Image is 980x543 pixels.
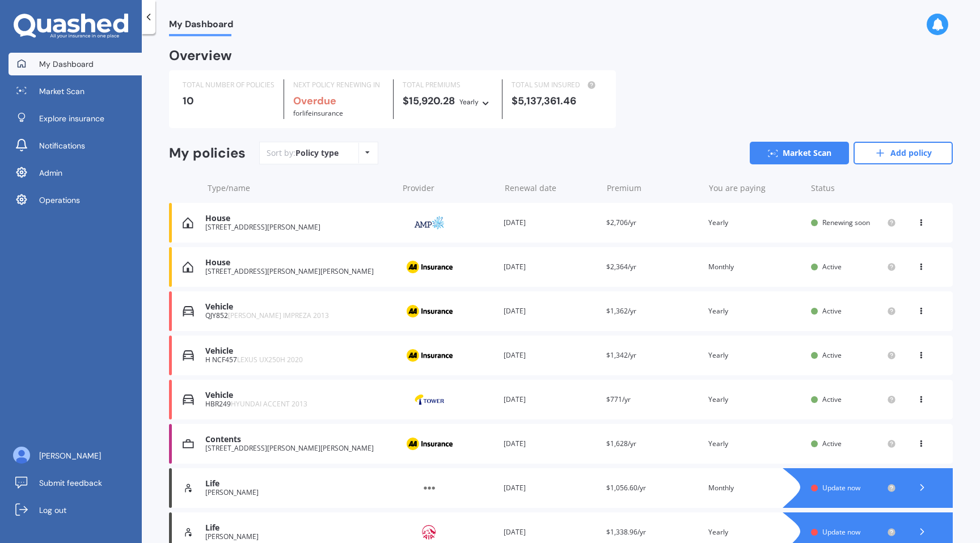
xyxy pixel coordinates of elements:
[708,527,802,538] div: Yearly
[183,438,194,449] img: Contents
[401,389,458,410] img: Tower
[9,53,142,75] a: My Dashboard
[709,183,802,194] div: You are paying
[39,477,102,489] span: Submit feedback
[205,312,392,320] div: QJY852
[39,167,62,179] span: Admin
[504,350,597,361] div: [DATE]
[183,350,194,361] img: Vehicle
[504,217,597,228] div: [DATE]
[708,394,802,405] div: Yearly
[607,183,700,194] div: Premium
[205,400,392,408] div: HBR249
[183,394,194,405] img: Vehicle
[401,345,458,366] img: AA
[9,80,142,103] a: Market Scan
[39,504,66,516] span: Log out
[504,438,597,449] div: [DATE]
[183,482,194,494] img: Life
[293,108,343,118] span: for Life insurance
[708,482,802,494] div: Monthly
[606,527,646,537] span: $1,338.96/yr
[606,394,631,404] span: $771/yr
[606,218,636,227] span: $2,706/yr
[205,302,392,312] div: Vehicle
[39,450,101,461] span: [PERSON_NAME]
[9,499,142,521] a: Log out
[403,95,493,108] div: $15,920.28
[169,50,232,61] div: Overview
[822,262,842,271] span: Active
[811,183,896,194] div: Status
[606,483,646,493] span: $1,056.60/yr
[39,113,104,124] span: Explore insurance
[606,350,636,360] span: $1,342/yr
[267,147,339,159] div: Sort by:
[401,433,458,455] img: AA
[205,356,392,364] div: H NCF457
[504,261,597,273] div: [DATE]
[750,142,849,164] a: Market Scan
[9,134,142,157] a: Notifications
[606,262,636,271] span: $2,364/yr
[205,268,392,275] div: [STREET_ADDRESS][PERSON_NAME][PERSON_NAME]
[9,189,142,211] a: Operations
[205,346,392,356] div: Vehicle
[512,79,602,91] div: TOTAL SUM INSURED
[39,194,80,206] span: Operations
[403,79,493,91] div: TOTAL PREMIUMS
[183,217,193,228] img: House
[205,523,392,533] div: Life
[205,223,392,231] div: [STREET_ADDRESS][PERSON_NAME]
[606,306,636,316] span: $1,362/yr
[401,477,458,499] img: Other
[708,261,802,273] div: Monthly
[512,95,602,107] div: $5,137,361.46
[822,483,860,493] span: Update now
[208,183,394,194] div: Type/name
[39,86,85,97] span: Market Scan
[205,533,392,541] div: [PERSON_NAME]
[169,19,233,34] span: My Dashboard
[205,258,392,268] div: House
[295,147,339,159] div: Policy type
[13,447,30,464] img: ALV-UjU6YHOUIM1AGx_4vxbOkaOq-1eqc8a3URkVIJkc_iWYmQ98kTe7fc9QMVOBV43MoXmOPfWPN7JjnmUwLuIGKVePaQgPQ...
[183,527,194,538] img: Life
[504,527,597,538] div: [DATE]
[504,306,597,317] div: [DATE]
[9,472,142,494] a: Submit feedback
[205,489,392,497] div: [PERSON_NAME]
[459,96,479,108] div: Yearly
[9,444,142,467] a: [PERSON_NAME]
[183,261,193,273] img: House
[205,435,392,444] div: Contents
[169,145,246,162] div: My policies
[708,350,802,361] div: Yearly
[9,107,142,130] a: Explore insurance
[822,527,860,537] span: Update now
[231,399,307,409] span: HYUNDAI ACCENT 2013
[401,521,458,543] img: AIA
[822,350,842,360] span: Active
[401,212,458,234] img: AMP
[403,183,496,194] div: Provider
[504,394,597,405] div: [DATE]
[854,142,953,164] a: Add policy
[39,140,85,151] span: Notifications
[205,391,392,400] div: Vehicle
[205,214,392,223] div: House
[293,94,336,108] b: Overdue
[401,300,458,322] img: AA
[205,479,392,489] div: Life
[822,218,870,227] span: Renewing soon
[9,162,142,184] a: Admin
[401,256,458,278] img: AA
[39,58,94,70] span: My Dashboard
[822,439,842,448] span: Active
[505,183,598,194] div: Renewal date
[708,306,802,317] div: Yearly
[293,79,384,91] div: NEXT POLICY RENEWING IN
[228,311,329,320] span: [PERSON_NAME] IMPREZA 2013
[183,95,274,107] div: 10
[606,439,636,448] span: $1,628/yr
